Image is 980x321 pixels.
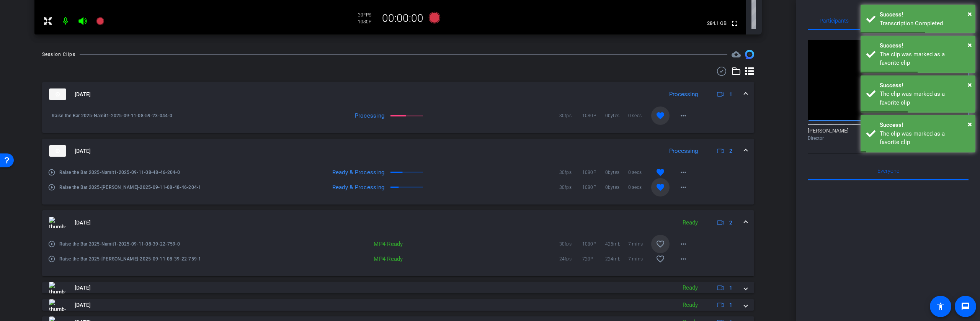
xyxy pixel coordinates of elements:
[363,12,371,18] span: FPS
[49,217,66,228] img: thumb-nail
[729,284,732,292] span: 1
[656,183,665,192] mat-icon: favorite
[582,169,605,176] span: 1080P
[880,90,970,107] div: The clip was marked as a favorite clip
[968,118,972,130] button: Close
[42,282,754,293] mat-expansion-panel-header: thumb-nail[DATE]Ready1
[729,301,732,309] span: 1
[605,240,628,248] span: 425mb
[628,112,651,120] span: 0 secs
[880,10,970,19] div: Success!
[820,18,849,23] span: Participants
[704,19,729,28] span: 284.1 GB
[59,255,230,263] span: Raise the Bar 2025-[PERSON_NAME]-2025-09-11-08-39-22-759-1
[968,39,972,51] button: Close
[729,90,732,98] span: 1
[325,255,407,263] div: MP4 Ready
[665,147,702,156] div: Processing
[880,81,970,90] div: Success!
[75,219,91,227] span: [DATE]
[628,183,651,191] span: 0 secs
[59,169,230,176] span: Raise the Bar 2025-Namit1-2025-09-11-08-48-46-204-0
[42,139,754,163] mat-expansion-panel-header: thumb-nail[DATE]Processing2
[582,112,605,120] span: 1080P
[679,301,702,310] div: Ready
[42,235,754,276] div: thumb-nail[DATE]Ready2
[732,50,741,59] mat-icon: cloud_upload
[968,80,972,89] span: ×
[628,255,651,263] span: 7 mins
[605,169,628,176] span: 0bytes
[48,255,56,263] mat-icon: play_circle_outline
[679,254,688,264] mat-icon: more_horiz
[968,9,972,18] span: ×
[377,12,428,25] div: 00:00:00
[307,169,388,176] div: Ready & Processing
[656,239,665,249] mat-icon: favorite_border
[605,183,628,191] span: 0bytes
[732,50,741,59] span: Destinations for your clips
[49,282,66,293] img: thumb-nail
[656,168,665,177] mat-icon: favorite
[936,302,945,311] mat-icon: accessibility
[729,147,732,155] span: 2
[559,255,582,263] span: 24fps
[582,255,605,263] span: 720P
[325,240,407,248] div: MP4 Ready
[75,301,91,309] span: [DATE]
[877,168,899,174] span: Everyone
[880,41,970,50] div: Success!
[605,255,628,263] span: 224mb
[42,82,754,106] mat-expansion-panel-header: thumb-nail[DATE]Processing1
[559,240,582,248] span: 30fps
[968,79,972,90] button: Close
[49,145,66,157] img: thumb-nail
[968,8,972,20] button: Close
[745,50,754,59] img: Session clips
[880,19,970,28] div: Transcription Completed
[358,19,377,25] div: 1080P
[729,219,732,227] span: 2
[75,90,91,98] span: [DATE]
[582,240,605,248] span: 1080P
[559,183,582,191] span: 30fps
[59,240,230,248] span: Raise the Bar 2025-Namit1-2025-09-11-08-39-22-759-0
[75,147,91,155] span: [DATE]
[49,299,66,311] img: thumb-nail
[75,284,91,292] span: [DATE]
[968,120,972,129] span: ×
[679,111,688,120] mat-icon: more_horiz
[679,283,702,292] div: Ready
[559,112,582,120] span: 30fps
[880,50,970,67] div: The clip was marked as a favorite clip
[628,240,651,248] span: 7 mins
[59,183,230,191] span: Raise the Bar 2025-[PERSON_NAME]-2025-09-11-08-48-46-204-1
[42,51,75,58] div: Session Clips
[730,19,739,28] mat-icon: fullscreen
[961,302,970,311] mat-icon: message
[307,183,388,191] div: Ready & Processing
[42,210,754,235] mat-expansion-panel-header: thumb-nail[DATE]Ready2
[42,163,754,205] div: thumb-nail[DATE]Processing2
[48,240,56,248] mat-icon: play_circle_outline
[605,112,628,120] span: 0bytes
[42,106,754,133] div: thumb-nail[DATE]Processing1
[582,183,605,191] span: 1080P
[48,169,56,176] mat-icon: play_circle_outline
[358,12,377,18] div: 30
[49,88,66,100] img: thumb-nail
[679,168,688,177] mat-icon: more_horiz
[665,90,702,99] div: Processing
[679,218,702,227] div: Ready
[679,239,688,249] mat-icon: more_horiz
[880,121,970,129] div: Success!
[307,112,388,120] div: Processing
[628,169,651,176] span: 0 secs
[52,112,230,120] span: Raise the Bar 2025-Namit1-2025-09-11-08-59-23-044-0
[968,40,972,49] span: ×
[656,254,665,264] mat-icon: favorite_border
[559,169,582,176] span: 30fps
[656,111,665,120] mat-icon: favorite
[42,299,754,311] mat-expansion-panel-header: thumb-nail[DATE]Ready1
[808,127,969,142] div: [PERSON_NAME]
